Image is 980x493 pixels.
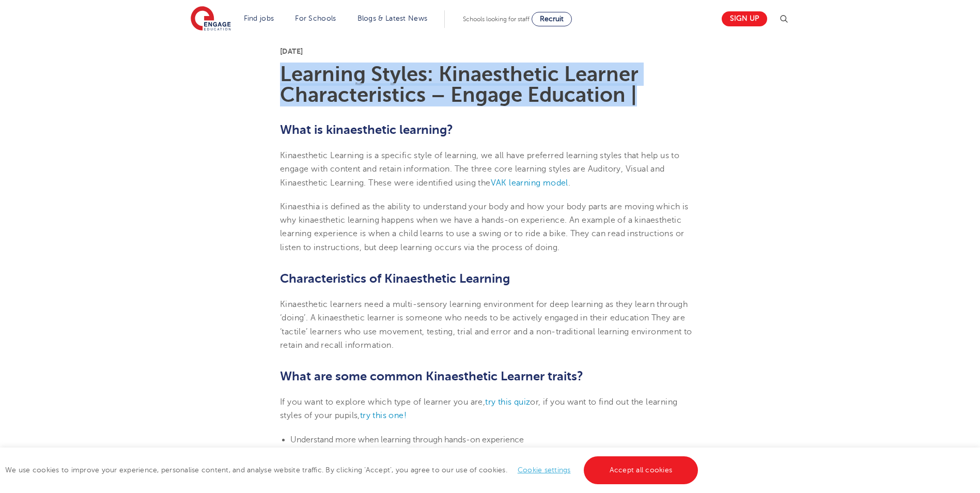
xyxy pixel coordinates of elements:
[357,14,428,22] a: Blogs & Latest News
[368,178,490,188] span: These were identified using the
[518,466,571,474] a: Cookie settings
[463,16,530,23] span: Schools looking for staff
[5,466,701,474] span: We use cookies to improve your experience, personalise content, and analyse website traffic. By c...
[491,178,568,188] a: VAK learning model
[568,178,570,188] span: .
[280,395,700,423] p: If you want to explore which type of learner you are, or, if you want to find out the learning st...
[280,215,684,252] span: inaesthetic learning happens when we have a hands-on experience. An example of a kinaesthetic lea...
[280,202,689,225] span: Kinaesthia is defined as the ability to understand your body and how your body parts are moving w...
[295,14,336,22] a: For Schools
[290,435,524,444] span: Understand more when learning through hands-on experience
[722,11,767,26] a: Sign up
[485,397,530,407] a: try this quiz
[360,411,407,420] a: try this one!
[280,121,700,138] h2: What is kinaesthetic learning?
[540,15,564,23] span: Recruit
[280,151,679,188] span: Kinaesthetic Learning is a specific style of learning, we all have preferred learning styles that...
[280,48,700,55] p: [DATE]
[280,300,692,350] span: Kinaesthetic learners need a multi-sensory learning environment for deep learning as they learn t...
[244,14,274,22] a: Find jobs
[584,456,698,484] a: Accept all cookies
[532,12,572,26] a: Recruit
[280,369,583,383] span: What are some common Kinaesthetic Learner traits?
[280,271,510,286] b: Characteristics of Kinaesthetic Learning
[191,6,231,32] img: Engage Education
[280,64,700,105] h1: Learning Styles: Kinaesthetic Learner Characteristics – Engage Education |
